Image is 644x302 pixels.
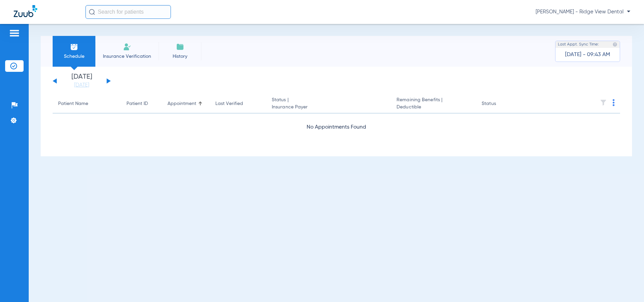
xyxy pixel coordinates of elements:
[89,9,95,15] img: Search Icon
[266,94,391,114] th: Status |
[558,41,599,48] span: Last Appt. Sync Time:
[565,51,610,58] span: [DATE] - 09:43 AM
[215,100,261,107] div: Last Verified
[600,99,607,106] img: filter.svg
[164,53,196,60] span: History
[70,43,78,51] img: Schedule
[272,104,386,111] span: Insurance Payer
[58,53,90,60] span: Schedule
[167,100,196,107] div: Appointment
[85,5,171,19] input: Search for patients
[397,104,471,111] span: Deductible
[58,100,88,107] div: Patient Name
[536,9,630,15] span: [PERSON_NAME] - Ridge View Dental
[61,74,102,89] li: [DATE]
[126,100,157,107] div: Patient ID
[61,82,102,89] a: [DATE]
[100,53,153,60] span: Insurance Verification
[167,100,204,107] div: Appointment
[126,100,148,107] div: Patient ID
[613,42,617,47] img: last sync help info
[215,100,243,107] div: Last Verified
[176,43,184,51] img: History
[476,94,522,114] th: Status
[613,99,615,106] img: group-dot-blue.svg
[53,123,620,132] div: No Appointments Found
[58,100,116,107] div: Patient Name
[14,5,37,17] img: Zuub Logo
[9,29,20,37] img: hamburger-icon
[123,43,131,51] img: Manual Insurance Verification
[391,94,476,114] th: Remaining Benefits |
